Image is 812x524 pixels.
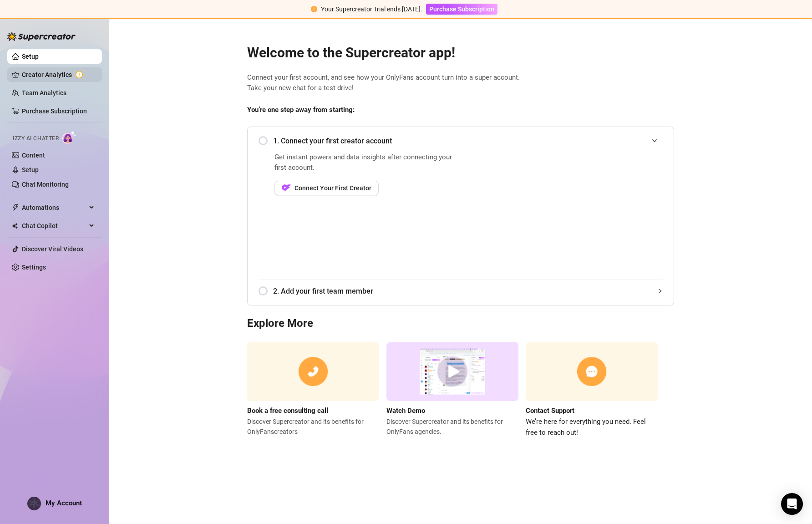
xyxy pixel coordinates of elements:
span: My Account [46,499,82,507]
a: Watch DemoDiscover Supercreator and its benefits for OnlyFans agencies. [386,342,518,438]
a: Purchase Subscription [426,5,497,13]
strong: Book a free consulting call [247,407,328,415]
div: Open Intercom Messenger [781,493,803,515]
strong: Watch Demo [386,407,425,415]
iframe: Add Creators [481,152,663,269]
img: Chat Copilot [12,223,18,229]
img: logo-BBDzfeDw.svg [7,32,76,41]
img: ACg8ocLzbjWi6c9HA6Tvb4XGgaTe0A7xZJFCZltAopZzYwwVNgE61w=s96-c [28,497,41,510]
a: Team Analytics [22,89,66,97]
a: Setup [22,166,39,173]
span: Your Supercreator Trial ends [DATE]. [321,5,422,13]
a: Creator Analytics exclamation-circle [22,67,95,82]
span: 2. Add your first team member [273,285,663,297]
strong: Contact Support [526,407,574,415]
button: OFConnect Your First Creator [274,181,379,195]
a: Content [22,152,45,159]
div: 2. Add your first team member [259,280,663,302]
span: Purchase Subscription [429,5,494,13]
span: Izzy AI Chatter [13,134,59,143]
span: Discover Supercreator and its benefits for OnlyFans agencies. [386,417,518,437]
span: Get instant powers and data insights after connecting your first account. [274,152,458,173]
span: 1. Connect your first creator account [273,135,663,147]
span: Chat Copilot [22,219,86,233]
span: We’re here for everything you need. Feel free to reach out! [526,417,658,438]
img: AI Chatter [62,131,76,144]
a: Book a free consulting callDiscover Supercreator and its benefits for OnlyFanscreators [247,342,379,438]
a: Discover Viral Videos [22,245,83,253]
a: Chat Monitoring [22,181,69,188]
img: consulting call [247,342,379,402]
a: Purchase Subscription [22,107,87,115]
span: collapsed [657,288,663,294]
img: supercreator demo [386,342,518,402]
img: contact support [526,342,658,402]
img: OF [282,183,291,192]
div: 1. Connect your first creator account [259,130,663,152]
span: expanded [652,138,657,143]
span: Automations [22,200,86,215]
strong: You’re one step away from starting: [247,106,355,114]
a: OFConnect Your First Creator [274,181,458,195]
span: thunderbolt [12,204,19,211]
h2: Welcome to the Supercreator app! [247,44,674,61]
span: Connect your first account, and see how your OnlyFans account turn into a super account. Take you... [247,72,674,94]
span: Connect Your First Creator [294,184,371,192]
h3: Explore More [247,316,674,331]
span: exclamation-circle [311,6,317,12]
button: Purchase Subscription [426,4,497,15]
span: Discover Supercreator and its benefits for OnlyFans creators [247,417,379,437]
a: Setup [22,53,39,60]
a: Settings [22,264,46,271]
